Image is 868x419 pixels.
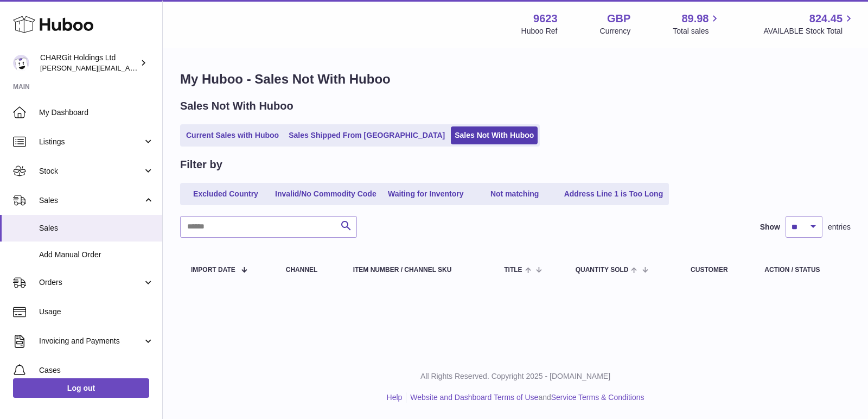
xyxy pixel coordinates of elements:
[763,11,855,36] a: 824.45 AVAILABLE Stock Total
[551,393,644,402] a: Service Terms & Conditions
[691,266,743,274] div: Customer
[39,166,143,176] span: Stock
[387,393,403,402] a: Help
[180,99,293,113] h2: Sales Not With Huboo
[180,71,851,88] h1: My Huboo - Sales Not With Huboo
[191,266,235,274] span: Import date
[40,64,218,72] span: [PERSON_NAME][EMAIL_ADDRESS][DOMAIN_NAME]
[39,195,143,206] span: Sales
[681,11,709,26] span: 89.98
[406,392,644,403] li: and
[600,26,631,36] div: Currency
[560,185,667,203] a: Address Line 1 is Too Long
[39,336,143,346] span: Invoicing and Payments
[39,307,154,317] span: Usage
[39,137,143,147] span: Listings
[673,11,721,36] a: 89.98 Total sales
[39,107,154,118] span: My Dashboard
[521,26,558,36] div: Huboo Ref
[471,185,558,203] a: Not matching
[39,365,154,376] span: Cases
[286,266,331,274] div: Channel
[39,277,143,288] span: Orders
[828,222,851,232] span: entries
[13,55,29,71] img: francesca@chargit.co.uk
[171,371,859,382] p: All Rights Reserved. Copyright 2025 - [DOMAIN_NAME]
[40,53,138,73] div: CHARGit Holdings Ltd
[39,250,154,260] span: Add Manual Order
[271,185,380,203] a: Invalid/No Commodity Code
[504,266,522,274] span: Title
[607,11,630,26] strong: GBP
[353,266,483,274] div: Item Number / Channel SKU
[285,126,449,144] a: Sales Shipped From [GEOGRAPHIC_DATA]
[182,126,283,144] a: Current Sales with Huboo
[760,222,780,232] label: Show
[13,378,149,398] a: Log out
[182,185,269,203] a: Excluded Country
[764,266,840,274] div: Action / Status
[410,393,538,402] a: Website and Dashboard Terms of Use
[382,185,469,203] a: Waiting for Inventory
[533,11,558,26] strong: 9623
[576,266,629,274] span: Quantity Sold
[39,223,154,233] span: Sales
[809,11,843,26] span: 824.45
[451,126,538,144] a: Sales Not With Huboo
[180,157,222,172] h2: Filter by
[673,26,721,36] span: Total sales
[763,26,855,36] span: AVAILABLE Stock Total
